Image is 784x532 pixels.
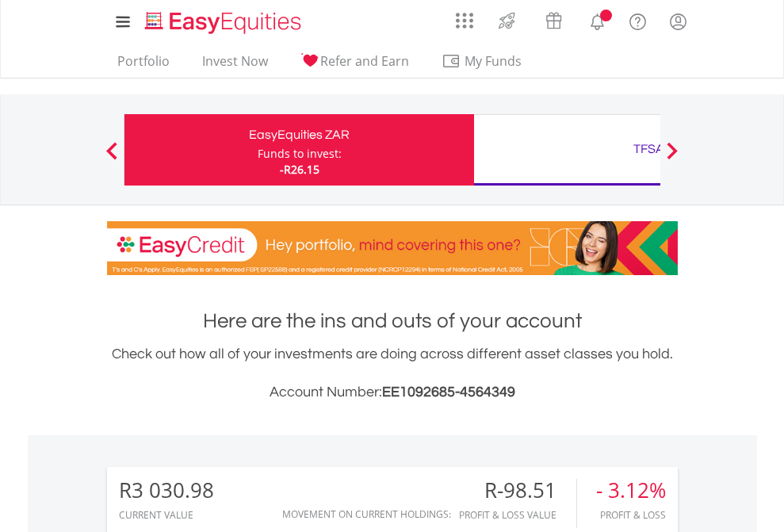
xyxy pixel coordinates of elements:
button: Previous [96,150,128,166]
a: Home page [139,4,308,36]
h1: Here are the ins and outs of your account [107,307,678,335]
img: EasyCredit Promotion Banner [107,221,678,275]
a: Refer and Earn [294,53,415,78]
div: Movement on Current Holdings: [282,509,451,519]
div: R-98.51 [459,479,576,502]
div: Check out how all of your investments are doing across different asset classes you hold. [107,343,678,404]
div: Funds to invest: [258,146,342,162]
h3: Account Number: [107,381,678,404]
a: FAQ's and Support [618,4,658,36]
button: Next [656,150,688,166]
img: thrive-v2.svg [494,8,520,33]
img: grid-menu-icon.svg [456,12,473,29]
a: My Profile [658,4,698,39]
div: Profit & Loss Value [459,510,576,520]
a: Vouchers [530,4,577,33]
a: Portfolio [111,53,176,78]
a: Notifications [577,4,618,36]
a: AppsGrid [446,4,484,29]
img: vouchers-v2.svg [541,8,567,33]
span: -R26.15 [280,162,319,177]
img: EasyEquities_Logo.png [142,10,308,36]
span: My Funds [442,51,545,71]
div: R3 030.98 [119,479,214,502]
span: EE1092685-4564349 [382,385,515,400]
a: Invest Now [196,53,274,78]
div: - 3.12% [596,479,666,502]
div: EasyEquities ZAR [134,124,465,146]
span: Refer and Earn [320,52,409,70]
div: Profit & Loss [596,510,666,520]
div: CURRENT VALUE [119,510,214,520]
